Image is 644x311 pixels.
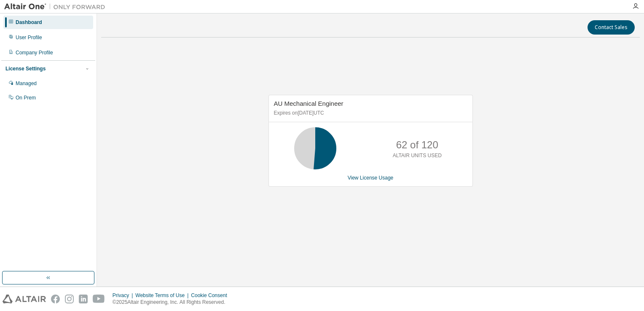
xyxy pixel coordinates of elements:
img: instagram.svg [65,295,74,303]
div: On Prem [16,94,36,101]
img: facebook.svg [51,295,60,303]
div: Website Terms of Use [135,292,191,299]
p: © 2025 Altair Engineering, Inc. All Rights Reserved. [113,299,232,306]
div: User Profile [16,34,42,41]
img: Altair One [4,3,110,11]
div: Cookie Consent [191,292,232,299]
p: ALTAIR UNITS USED [393,152,442,159]
div: Company Profile [16,49,53,56]
img: altair_logo.svg [3,295,46,303]
button: Contact Sales [588,20,635,35]
p: 62 of 120 [396,138,438,152]
div: License Settings [5,65,46,72]
div: Privacy [113,292,135,299]
img: linkedin.svg [79,295,88,303]
img: youtube.svg [93,295,105,303]
a: View License Usage [348,175,394,181]
div: Dashboard [16,19,42,26]
div: Managed [16,80,37,87]
span: AU Mechanical Engineer [274,100,343,107]
p: Expires on [DATE] UTC [274,110,465,117]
